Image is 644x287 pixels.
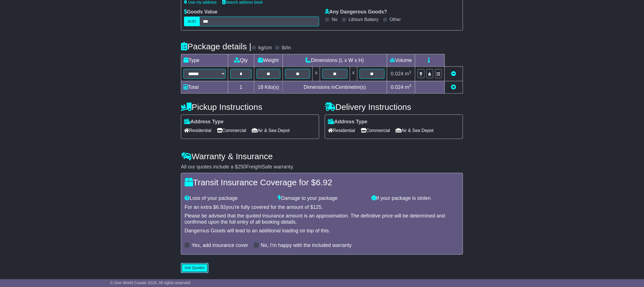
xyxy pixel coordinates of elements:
[182,195,275,202] div: Loss of your package
[217,126,246,135] span: Commercial
[228,54,254,66] td: Qty
[409,70,411,74] sup: 3
[361,126,390,135] span: Commercial
[325,102,463,112] h4: Delivery Instructions
[184,119,224,125] label: Address Type
[275,195,369,202] div: Damage to your package
[181,81,228,93] td: Total
[258,84,263,90] span: 18
[261,242,352,249] label: No, I'm happy with the included warranty
[405,71,411,77] span: m
[181,263,208,273] button: Get Quotes
[409,84,411,88] sup: 3
[258,45,272,51] label: kg/cm
[390,17,401,22] label: Other
[238,164,246,170] span: 250
[332,17,337,22] label: No
[313,66,320,81] td: x
[216,204,226,210] span: 6.92
[396,126,434,135] span: Air & Sea Depot
[451,84,456,90] a: Add new item
[391,84,403,90] span: 0.024
[254,54,283,66] td: Weight
[254,81,283,93] td: Kilo(s)
[313,204,322,210] span: 125
[451,71,456,77] a: Remove this item
[387,54,415,66] td: Volume
[316,178,332,187] span: 6.92
[181,54,228,66] td: Type
[228,81,254,93] td: 1
[185,204,459,210] div: For an extra $ you're fully covered for the amount of $ .
[283,54,387,66] td: Dimensions (L x W x H)
[282,45,291,51] label: lb/in
[181,152,463,161] h4: Warranty & Insurance
[328,126,355,135] span: Residential
[369,195,462,202] div: If your package is stolen
[192,242,248,249] label: Yes, add insurance cover
[349,17,379,22] label: Lithium Battery
[350,66,357,81] td: x
[185,178,459,187] h4: Transit Insurance Coverage for $
[252,126,290,135] span: Air & Sea Depot
[110,281,191,285] span: © One World Courier 2025. All rights reserved.
[325,9,387,15] label: Any Dangerous Goods?
[181,102,319,112] h4: Pickup Instructions
[184,9,217,15] label: Goods Value
[181,164,463,170] div: All our quotes include a $ FreightSafe warranty.
[405,84,411,90] span: m
[185,228,459,234] div: Dangerous Goods will lead to an additional loading on top of this.
[328,119,368,125] label: Address Type
[184,17,200,26] label: AUD
[181,42,251,51] h4: Package details |
[391,71,403,77] span: 0.024
[184,126,211,135] span: Residential
[185,213,459,225] div: Please be advised that the quoted insurance amount is an approximation. The definitive price will...
[283,81,387,93] td: Dimensions in Centimetre(s)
